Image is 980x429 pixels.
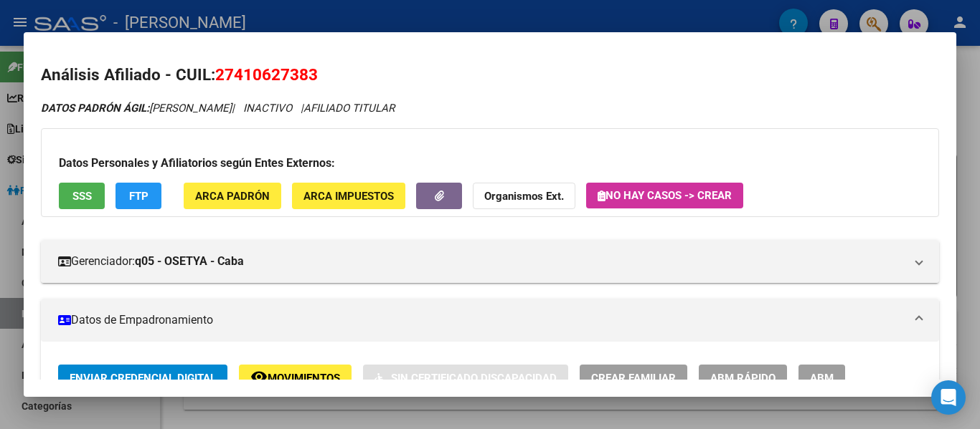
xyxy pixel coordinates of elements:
[810,372,834,385] span: ABM
[710,372,776,385] span: ABM Rápido
[586,183,743,208] button: No hay casos -> Crear
[215,65,318,84] span: 27410627383
[798,365,845,391] button: ABM
[473,183,575,209] button: Organismos Ext.
[195,190,270,203] span: ARCA Padrón
[41,63,939,87] h2: Análisis Afiliado - CUIL:
[58,253,905,270] mat-panel-title: Gerenciador:
[699,365,787,391] button: ABM Rápido
[591,372,676,385] span: Crear Familiar
[292,183,405,209] button: ARCA Impuestos
[41,299,939,342] mat-expansion-panel-header: Datos de Empadronamiento
[239,365,352,391] button: Movimientos
[268,372,340,385] span: Movimientos
[931,380,966,415] div: Open Intercom Messenger
[303,102,395,115] span: AFILIADO TITULAR
[363,365,568,391] button: Sin Certificado Discapacidad
[116,183,161,209] button: FTP
[72,190,92,203] span: SSS
[70,372,216,385] span: Enviar Credencial Digital
[41,240,939,283] mat-expansion-panel-header: Gerenciador:q05 - OSETYA - Caba
[598,189,732,202] span: No hay casos -> Crear
[129,190,149,203] span: FTP
[59,183,105,209] button: SSS
[484,190,564,203] strong: Organismos Ext.
[59,155,921,172] h3: Datos Personales y Afiliatorios según Entes Externos:
[303,190,394,203] span: ARCA Impuestos
[250,368,268,385] mat-icon: remove_red_eye
[41,102,149,115] strong: DATOS PADRÓN ÁGIL:
[58,312,905,329] mat-panel-title: Datos de Empadronamiento
[580,365,687,391] button: Crear Familiar
[41,102,232,115] span: [PERSON_NAME]
[184,183,281,209] button: ARCA Padrón
[41,102,395,115] i: | INACTIVO |
[135,253,244,270] strong: q05 - OSETYA - Caba
[58,365,227,391] button: Enviar Credencial Digital
[391,372,557,385] span: Sin Certificado Discapacidad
